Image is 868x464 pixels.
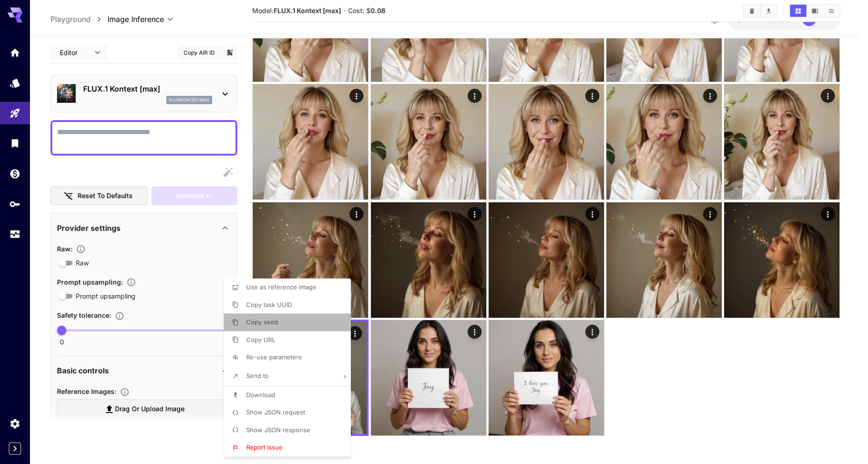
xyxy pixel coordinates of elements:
[246,391,275,399] span: Download
[246,408,305,416] span: Show JSON request
[246,318,278,326] span: Copy seed
[246,426,310,434] span: Show JSON response
[246,336,275,343] span: Copy URL
[246,353,302,361] span: Re-use parameters
[246,443,283,451] span: Report issue
[246,301,292,308] span: Copy task UUID
[246,283,316,291] span: Use as reference image
[246,372,269,379] span: Send to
